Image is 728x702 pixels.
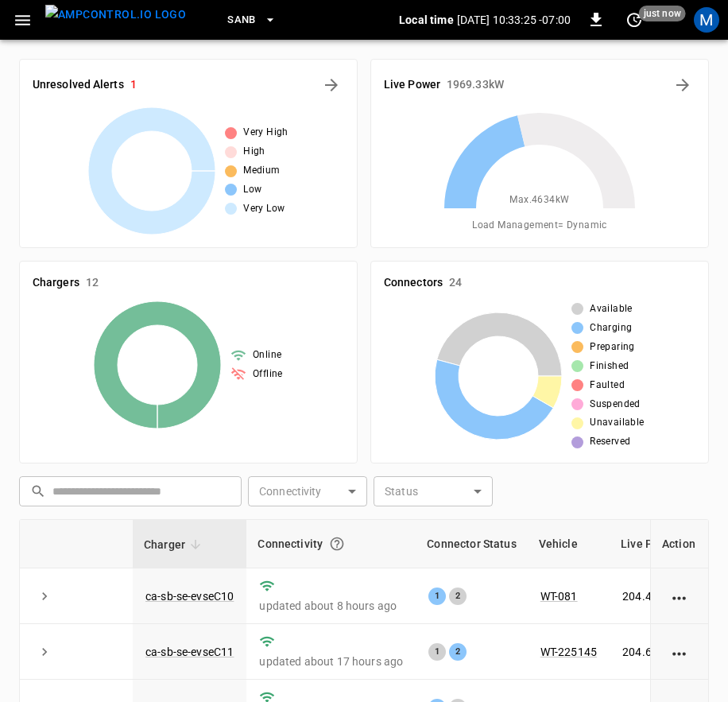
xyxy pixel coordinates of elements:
[258,529,405,558] div: Connectivity
[416,520,527,568] th: Connector Status
[428,588,446,605] div: 1
[399,12,454,28] p: Local time
[384,274,443,292] h6: Connectors
[253,367,283,382] span: Offline
[45,5,186,25] img: ampcontrol.io logo
[259,654,403,669] p: updated about 17 hours ago
[540,646,597,658] a: WT-225145
[243,182,261,198] span: Low
[670,72,695,98] button: Energy Overview
[670,644,690,660] div: action cell options
[639,6,686,21] span: just now
[384,76,440,94] h6: Live Power
[319,72,344,98] button: All Alerts
[650,520,708,568] th: Action
[590,359,629,374] span: Finished
[590,339,635,355] span: Preparing
[590,378,625,394] span: Faulted
[221,5,283,36] button: SanB
[253,347,281,363] span: Online
[590,415,644,431] span: Unavailable
[590,301,633,317] span: Available
[447,76,504,94] h6: 1969.33 kW
[622,7,647,33] button: set refresh interval
[622,588,714,604] div: / 360 kW
[144,535,206,554] span: Charger
[243,144,265,160] span: High
[145,646,234,658] a: ca-sb-se-evseC11
[259,598,403,614] p: updated about 8 hours ago
[622,644,714,660] div: / 360 kW
[622,644,673,660] p: 204.60 kW
[540,590,578,603] a: WT-081
[590,320,632,336] span: Charging
[449,643,467,661] div: 2
[243,201,285,217] span: Very Low
[33,640,56,664] button: expand row
[528,520,610,568] th: Vehicle
[323,529,351,558] button: Connection between the charger and our software.
[243,163,280,179] span: Medium
[86,274,99,292] h6: 12
[457,12,571,28] p: [DATE] 10:33:25 -07:00
[227,11,256,29] span: SanB
[590,434,630,450] span: Reserved
[33,76,124,94] h6: Unresolved Alerts
[472,218,607,234] span: Load Management = Dynamic
[670,588,690,604] div: action cell options
[33,274,79,292] h6: Chargers
[243,125,288,141] span: Very High
[145,590,234,603] a: ca-sb-se-evseC10
[610,520,727,568] th: Live Power
[622,588,673,604] p: 204.40 kW
[509,192,569,208] span: Max. 4634 kW
[590,397,641,413] span: Suspended
[428,643,446,661] div: 1
[33,584,56,608] button: expand row
[130,76,137,94] h6: 1
[694,7,719,33] div: profile-icon
[449,588,467,605] div: 2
